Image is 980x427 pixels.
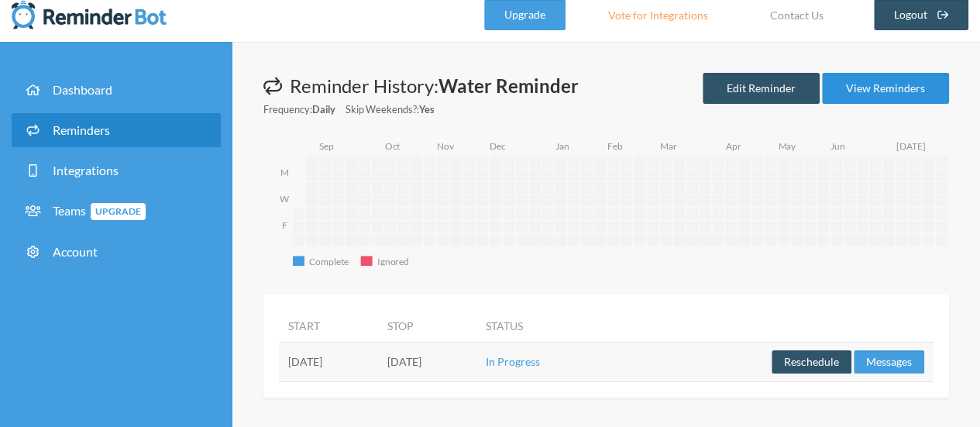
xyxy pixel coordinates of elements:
[727,140,743,152] text: Apr
[263,73,579,99] h1: Reminder History:
[12,113,221,147] a: Reminders
[609,140,624,152] text: Feb
[438,140,456,152] text: Nov
[476,342,613,381] td: In Progress
[385,140,401,152] text: Oct
[91,203,146,220] span: Upgrade
[662,140,679,152] text: Mar
[263,102,335,117] small: Frequency:
[490,140,507,152] text: Dec
[377,310,476,343] th: Stop
[312,103,335,115] strong: Daily
[833,140,848,152] text: Jun
[279,310,377,343] th: Start
[53,244,98,259] span: Account
[12,235,221,269] a: Account
[280,193,290,205] text: W
[53,163,119,177] span: Integrations
[822,73,949,104] a: View Reminders
[12,194,221,229] a: TeamsUpgrade
[319,140,334,152] text: Sep
[279,342,377,381] td: [DATE]
[438,74,579,97] strong: Water Reminder
[899,140,928,152] text: [DATE]
[309,257,349,268] text: Complete
[772,350,851,374] button: Reschedule
[12,153,221,188] a: Integrations
[419,103,435,115] strong: Yes
[854,350,924,374] button: Messages
[780,140,799,152] text: May
[476,310,613,343] th: Status
[280,167,289,178] text: M
[703,73,820,104] a: Edit Reminder
[53,122,110,137] span: Reminders
[377,342,476,381] td: [DATE]
[53,82,112,97] span: Dashboard
[12,73,221,107] a: Dashboard
[556,140,570,152] text: Jan
[282,219,287,231] text: F
[377,257,410,268] text: Ignored
[346,102,435,117] small: Skip Weekends?:
[53,203,146,218] span: Teams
